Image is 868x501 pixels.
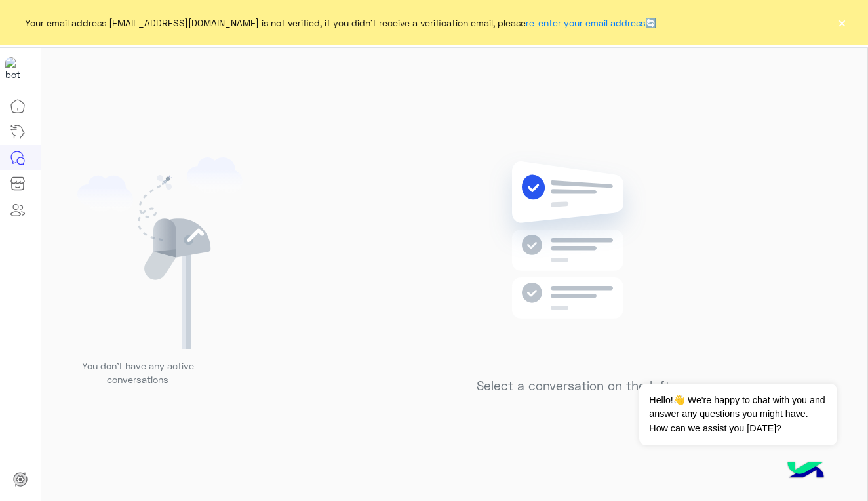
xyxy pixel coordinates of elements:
[5,57,29,81] img: 919860931428189
[477,378,670,393] h5: Select a conversation on the left
[639,384,837,445] span: Hello!👋 We're happy to chat with you and answer any questions you might have. How can we assist y...
[783,449,829,494] img: hulul-logo.png
[25,16,656,30] span: Your email address [EMAIL_ADDRESS][DOMAIN_NAME] is not verified, if you didn't receive a verifica...
[77,157,243,349] img: empty users
[526,17,645,28] a: re-enter your email address
[835,16,848,29] button: ×
[479,151,668,369] img: no messages
[71,359,204,387] p: You don’t have any active conversations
